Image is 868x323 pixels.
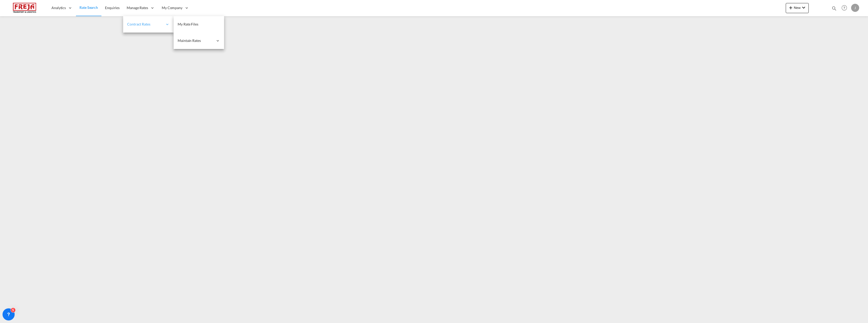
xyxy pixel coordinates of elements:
[178,38,213,43] span: Maintain Rates
[178,22,198,26] span: My Rate Files
[831,6,837,11] md-icon: icon-magnify
[127,22,163,27] span: Contract Rates
[801,5,807,11] md-icon: icon-chevron-down
[831,6,837,13] div: icon-magnify
[127,5,148,10] span: Manage Rates
[51,5,66,10] span: Analytics
[851,4,859,12] div: J
[174,16,224,33] a: My Rate Files
[788,5,794,11] md-icon: icon-plus 400-fg
[8,2,42,14] img: 586607c025bf11f083711d99603023e7.png
[788,6,807,10] span: New
[79,5,98,10] span: Rate Search
[123,16,174,33] div: Contract Rates
[840,4,851,13] div: Help
[840,4,849,12] span: Help
[162,5,182,10] span: My Company
[786,3,809,13] button: icon-plus 400-fgNewicon-chevron-down
[105,6,120,10] span: Enquiries
[174,33,224,49] div: Maintain Rates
